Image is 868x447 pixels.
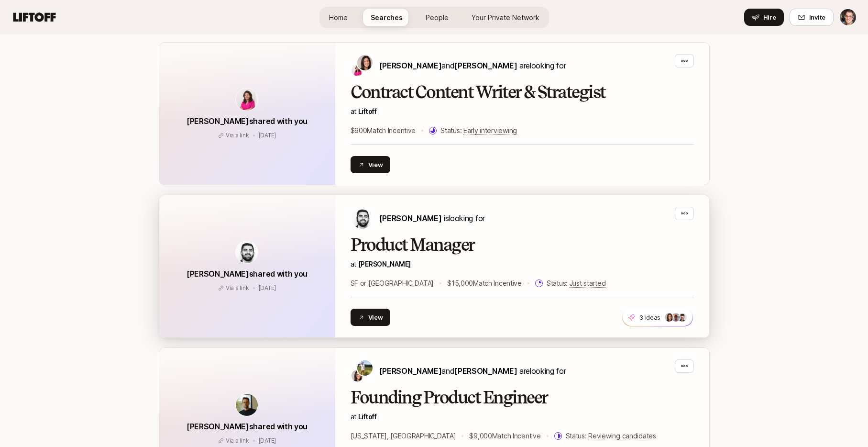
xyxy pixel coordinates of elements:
[839,9,857,26] button: Eric Smith
[454,366,517,376] span: [PERSON_NAME]
[790,9,834,26] button: Invite
[259,284,276,291] span: June 5, 2025 5:11pm
[464,9,547,26] a: Your Private Network
[840,9,856,25] img: Eric Smith
[441,61,517,70] span: and
[763,12,776,22] span: Hire
[472,12,539,22] span: Your Private Network
[379,212,485,224] p: is looking for
[672,313,681,322] img: ACg8ocJgLS4_X9rs-p23w7LExaokyEoWgQo9BGx67dOfttGDosg=s160-c
[226,131,249,140] p: Via a link
[371,12,403,22] span: Searches
[226,284,249,292] p: Via a link
[351,411,694,423] p: at
[469,430,540,442] p: $9,000 Match Incentive
[236,394,258,416] img: avatar-url
[588,432,656,440] span: Reviewing candidates
[351,106,694,117] p: at
[351,125,416,136] p: $900 Match Incentive
[351,156,391,173] button: View
[809,12,825,22] span: Invite
[351,235,694,255] h2: Product Manager
[358,107,377,115] span: Liftoff
[379,213,442,223] span: [PERSON_NAME]
[665,313,674,322] img: 71d7b91d_d7cb_43b4_a7ea_a9b2f2cc6e03.jpg
[357,55,373,70] img: Eleanor Morgan
[440,125,517,136] p: Status:
[351,278,434,289] p: SF or [GEOGRAPHIC_DATA]
[744,9,784,26] button: Hire
[351,388,694,407] h2: Founding Product Engineer
[329,12,348,22] span: Home
[351,258,694,270] p: at
[379,61,442,70] span: [PERSON_NAME]
[547,278,605,289] p: Status:
[352,370,363,381] img: Eleanor Morgan
[679,313,687,322] img: 7bf30482_e1a5_47b4_9e0f_fc49ddd24bf6.jpg
[379,366,442,376] span: [PERSON_NAME]
[622,308,693,326] button: 3 ideas
[441,366,517,376] span: and
[357,360,373,376] img: Tyler Kieft
[259,437,276,444] span: February 17, 2025 12:45pm
[358,260,411,268] a: [PERSON_NAME]
[379,365,566,377] p: are looking for
[426,12,449,22] span: People
[379,59,566,72] p: are looking for
[321,9,355,26] a: Home
[352,65,363,76] img: Emma Frane
[570,279,606,288] span: Just started
[226,436,249,445] p: Via a link
[187,269,308,279] span: [PERSON_NAME] shared with you
[363,9,410,26] a: Searches
[358,413,377,421] a: Liftoff
[259,132,276,139] span: August 12, 2025 9:02am
[352,208,373,229] img: Hessam Mostajabi
[639,313,660,322] p: 3 ideas
[447,278,522,289] p: $15,000 Match Incentive
[236,89,258,111] img: avatar-url
[418,9,456,26] a: People
[351,83,694,102] h2: Contract Content Writer & Strategist
[454,61,517,70] span: [PERSON_NAME]
[351,309,391,326] button: View
[187,422,308,431] span: [PERSON_NAME] shared with you
[463,126,517,135] span: Early interviewing
[187,116,308,126] span: [PERSON_NAME] shared with you
[236,241,258,263] img: avatar-url
[351,430,456,442] p: [US_STATE], [GEOGRAPHIC_DATA]
[566,430,656,442] p: Status:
